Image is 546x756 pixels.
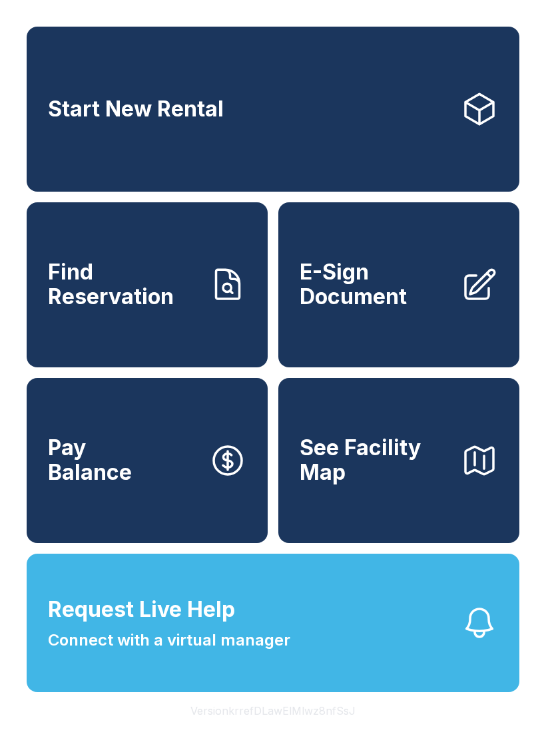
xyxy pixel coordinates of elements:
span: E-Sign Document [300,260,450,309]
span: Connect with a virtual manager [48,628,290,652]
span: Request Live Help [48,594,235,626]
a: E-Sign Document [278,202,519,367]
span: Find Reservation [48,260,198,309]
span: Pay Balance [48,436,132,484]
button: PayBalance [27,378,268,543]
button: VersionkrrefDLawElMlwz8nfSsJ [180,692,366,729]
button: Request Live HelpConnect with a virtual manager [27,554,519,692]
a: Start New Rental [27,27,519,192]
span: Start New Rental [48,97,224,122]
a: Find Reservation [27,202,268,367]
span: See Facility Map [300,436,450,484]
button: See Facility Map [278,378,519,543]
